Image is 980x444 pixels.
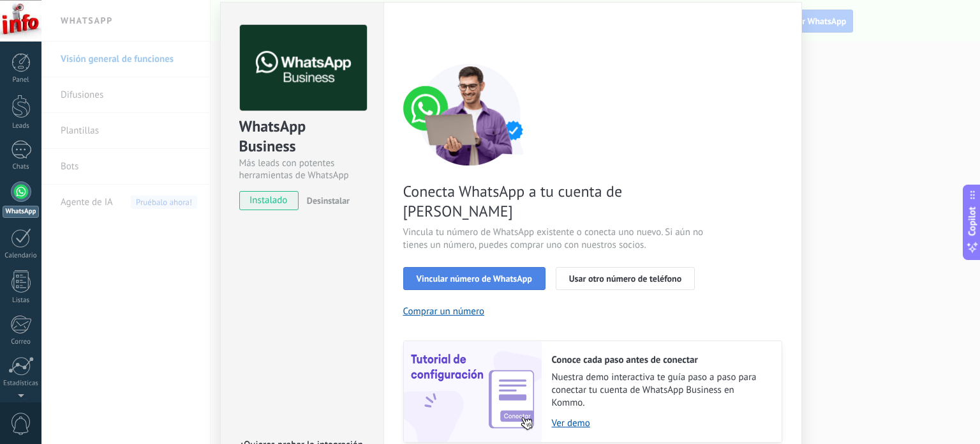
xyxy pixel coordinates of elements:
[240,25,367,111] img: logo_main.png
[552,354,769,366] h2: Conoce cada paso antes de conectar
[239,116,365,157] div: WhatsApp Business
[307,195,350,206] span: Desinstalar
[3,122,40,130] div: Leads
[3,206,39,218] div: WhatsApp
[3,296,40,305] div: Listas
[302,191,350,210] button: Desinstalar
[239,157,365,181] div: Más leads con potentes herramientas de WhatsApp
[3,76,40,84] div: Panel
[417,274,532,283] span: Vincular número de WhatsApp
[240,191,298,210] span: instalado
[966,206,979,236] span: Copilot
[3,338,40,346] div: Correo
[552,371,769,410] span: Nuestra demo interactiva te guía paso a paso para conectar tu cuenta de WhatsApp Business en Kommo.
[403,305,485,318] button: Comprar un número
[3,252,40,260] div: Calendario
[403,63,537,165] img: connect number
[3,379,40,388] div: Estadísticas
[403,226,707,252] span: Vincula tu número de WhatsApp existente o conecta uno nuevo. Si aún no tienes un número, puedes c...
[552,417,769,429] a: Ver demo
[3,163,40,171] div: Chats
[403,181,707,221] span: Conecta WhatsApp a tu cuenta de [PERSON_NAME]
[403,267,546,290] button: Vincular número de WhatsApp
[556,267,695,290] button: Usar otro número de teléfono
[569,274,681,283] span: Usar otro número de teléfono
